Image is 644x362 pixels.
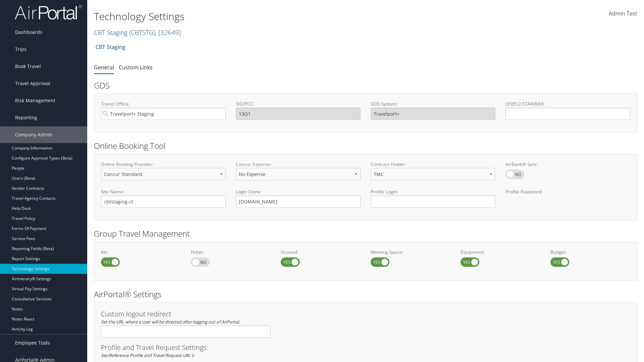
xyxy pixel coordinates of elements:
label: GDS System: [371,101,495,107]
label: Budget: [550,249,630,255]
a: Admin Test [609,3,637,24]
label: AirBank® Sync: [505,161,630,168]
label: Profile Login: [371,188,495,207]
label: Air: [101,249,181,255]
em: Set the URL where a user will be directed after logging out of AirPortal. [101,319,240,325]
label: Meeting Space: [371,249,450,255]
label: AirBank® Sync [505,170,524,179]
label: LEVEL2/STAR/BAR: [505,101,630,107]
input: Profile Login: [371,195,495,208]
span: , [ 32649 ] [155,28,181,37]
span: Dashboards [15,24,42,41]
h2: Group Travel Management [94,228,637,239]
img: airportal-logo.png [15,4,82,20]
span: Company Admin [15,126,52,143]
h3: Profile and Travel Request Settings: [101,344,630,351]
label: Profile Password: [505,188,630,207]
h2: GDS [94,80,632,91]
label: Concur Expense: [236,161,361,168]
a: General [94,64,114,71]
label: Equipment: [461,249,540,255]
label: Site Name: [101,188,226,195]
span: Trips [15,41,26,58]
em: Set/Reference Profile and Travel Request URL's [101,352,194,358]
span: Book Travel [15,58,41,75]
span: Risk Management [15,92,55,109]
h1: Technology Settings [94,9,456,23]
span: ( CBTSTG ) [129,28,155,37]
label: SID/PCC: [236,101,361,107]
label: Contract Holder: [371,161,495,168]
label: Ground: [281,249,361,255]
span: Admin Test [609,10,637,17]
h3: Custom logout redirect [101,311,271,317]
a: CBT Staging [96,40,125,54]
h2: AirPortal® Settings [94,289,637,300]
h2: Online Booking Tool [94,140,637,152]
label: Online Booking Provider: [101,161,226,168]
a: CBT Staging [94,28,181,37]
a: Custom Links [119,64,153,71]
label: Login Clone: [236,188,361,195]
label: Travel Office: [101,101,226,107]
span: Reporting [15,109,37,126]
span: Employee Tools [15,335,50,351]
label: Hotel: [191,249,271,255]
span: Travel Approval [15,75,50,92]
